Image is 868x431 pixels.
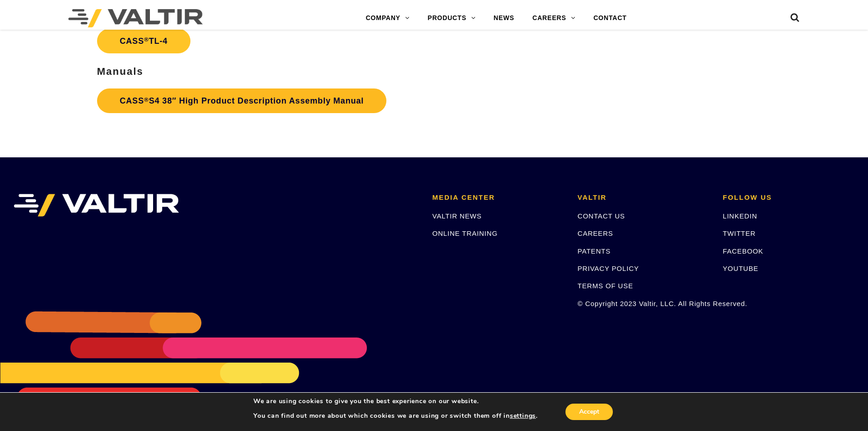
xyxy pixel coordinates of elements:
a: CAREERS [578,229,613,237]
a: COMPANY [357,9,419,27]
strong: Manuals [97,66,144,77]
button: Accept [565,404,613,420]
a: YOUTUBE [723,265,758,272]
img: Valtir [68,9,203,27]
a: PATENTS [578,247,611,255]
sup: ® [144,96,149,103]
p: We are using cookies to give you the best experience on our website. [253,397,538,405]
a: FACEBOOK [723,247,763,255]
a: LINKEDIN [723,212,757,220]
a: CONTACT US [578,212,625,220]
a: ONLINE TRAINING [432,229,498,237]
p: © Copyright 2023 Valtir, LLC. All Rights Reserved. [578,298,709,309]
img: VALTIR [14,194,179,217]
a: TWITTER [723,229,755,237]
a: TERMS OF USE [578,282,633,290]
p: You can find out more about which cookies we are using or switch them off in . [253,412,538,420]
h2: MEDIA CENTER [432,194,564,202]
a: CASS®TL-4 [97,29,190,53]
h2: FOLLOW US [723,194,854,202]
a: PRODUCTS [419,9,485,27]
a: NEWS [484,9,523,27]
sup: ® [144,36,149,43]
a: CONTACT [584,9,636,27]
a: VALTIR NEWS [432,212,482,220]
a: CAREERS [524,9,585,27]
a: CASS®S4 38″ High Product Description Assembly Manual [97,88,387,113]
a: PRIVACY POLICY [578,265,639,272]
h2: VALTIR [578,194,709,202]
button: settings [510,412,536,420]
